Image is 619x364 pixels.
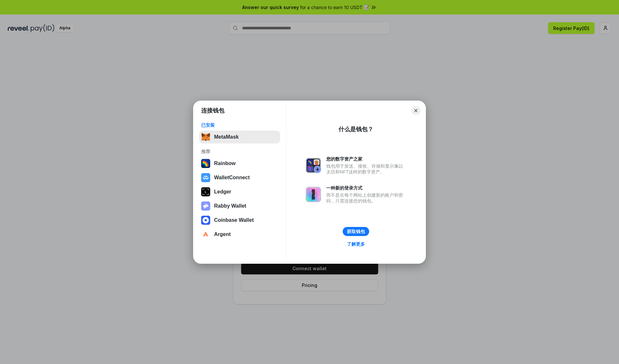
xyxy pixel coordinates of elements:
[199,171,280,184] button: WalletConnect
[214,189,231,195] div: Ledger
[201,202,210,211] img: svg+xml,%3Csvg%20xmlns%3D%22http%3A%2F%2Fwww.w3.org%2F2000%2Fsvg%22%20fill%3D%22none%22%20viewBox...
[343,227,369,236] button: 获取钱包
[326,163,406,175] div: 钱包用于发送、接收、存储和显示像以太坊和NFT这样的数字资产。
[214,161,236,166] div: Rainbow
[201,187,210,196] img: svg+xml,%3Csvg%20xmlns%3D%22http%3A%2F%2Fwww.w3.org%2F2000%2Fsvg%22%20width%3D%2228%22%20height%3...
[347,241,365,247] div: 了解更多
[214,175,250,181] div: WalletConnect
[199,131,280,143] button: MetaMask
[201,159,210,168] img: svg+xml,%3Csvg%20width%3D%22120%22%20height%3D%22120%22%20viewBox%3D%220%200%20120%20120%22%20fil...
[199,157,280,170] button: Rainbow
[347,229,365,234] div: 获取钱包
[214,134,239,140] div: MetaMask
[199,185,280,198] button: Ledger
[306,158,321,173] img: svg+xml,%3Csvg%20xmlns%3D%22http%3A%2F%2Fwww.w3.org%2F2000%2Fsvg%22%20fill%3D%22none%22%20viewBox...
[326,192,406,204] div: 而不是在每个网站上创建新的账户和密码，只需连接您的钱包。
[343,240,369,248] a: 了解更多
[201,173,210,182] img: svg+xml,%3Csvg%20width%3D%2228%22%20height%3D%2228%22%20viewBox%3D%220%200%2028%2028%22%20fill%3D...
[214,203,246,209] div: Rabby Wallet
[214,231,231,237] div: Argent
[201,122,278,128] div: 已安装
[201,107,224,114] h1: 连接钱包
[201,133,210,142] img: svg+xml,%3Csvg%20fill%3D%22none%22%20height%3D%2233%22%20viewBox%3D%220%200%2035%2033%22%20width%...
[199,214,280,227] button: Coinbase Wallet
[199,200,280,212] button: Rabby Wallet
[214,217,254,223] div: Coinbase Wallet
[306,187,321,202] img: svg+xml,%3Csvg%20xmlns%3D%22http%3A%2F%2Fwww.w3.org%2F2000%2Fsvg%22%20fill%3D%22none%22%20viewBox...
[199,228,280,241] button: Argent
[326,185,406,191] div: 一种新的登录方式
[201,149,278,154] div: 推荐
[326,156,406,162] div: 您的数字资产之家
[201,216,210,225] img: svg+xml,%3Csvg%20width%3D%2228%22%20height%3D%2228%22%20viewBox%3D%220%200%2028%2028%22%20fill%3D...
[339,125,373,133] div: 什么是钱包？
[411,106,420,115] button: Close
[201,230,210,239] img: svg+xml,%3Csvg%20width%3D%2228%22%20height%3D%2228%22%20viewBox%3D%220%200%2028%2028%22%20fill%3D...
